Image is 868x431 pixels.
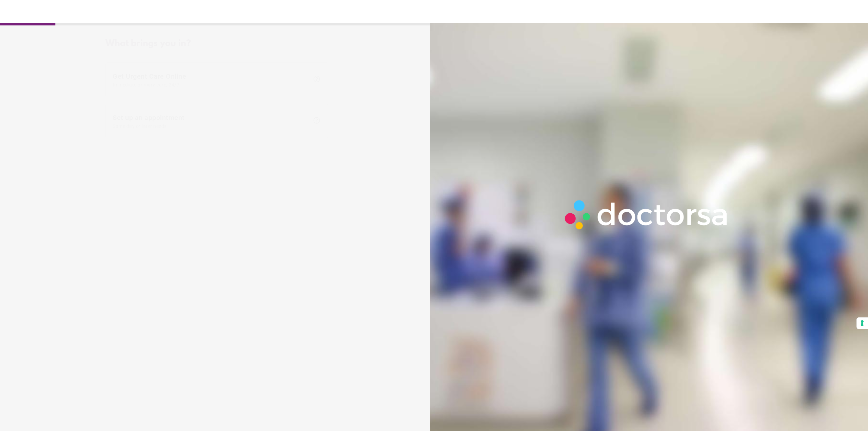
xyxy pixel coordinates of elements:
img: Logo-Doctorsa-trans-White-partial-flat.png [560,195,734,234]
span: help [313,116,321,124]
span: Same day or later needs [113,123,309,129]
button: Your consent preferences for tracking technologies [856,317,868,329]
span: Set up an appointment [113,114,309,129]
span: Immediate primary care, 24/7 [113,82,309,87]
div: What brings you in? [105,39,328,49]
span: Get Urgent Care Online [113,72,309,87]
span: help [313,75,321,83]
